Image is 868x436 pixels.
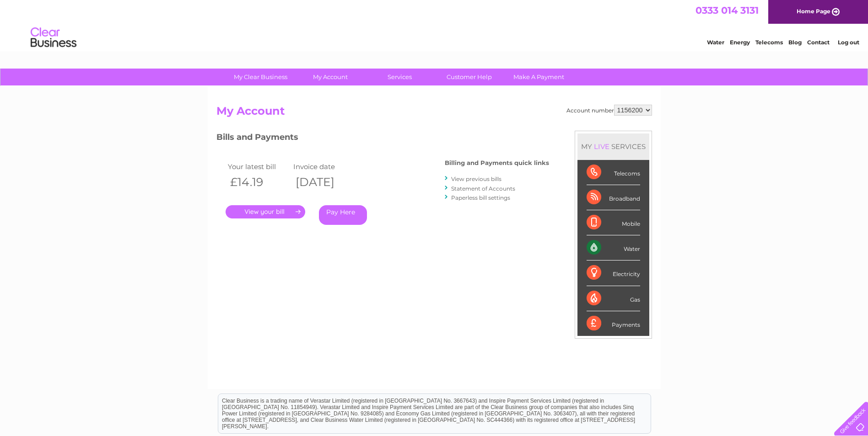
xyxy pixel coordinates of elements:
[218,5,651,44] div: Clear Business is a trading name of Verastar Limited (registered in [GEOGRAPHIC_DATA] No. 3667643...
[445,160,549,166] h4: Billing and Payments quick links
[730,39,750,46] a: Energy
[431,69,507,85] a: Customer Help
[587,185,640,210] div: Broadband
[566,105,652,116] div: Account number
[788,39,802,46] a: Blog
[223,69,298,85] a: My Clear Business
[292,69,368,85] a: My Account
[226,160,291,173] td: Your latest bill
[587,261,640,286] div: Electricity
[30,24,77,52] img: logo.png
[587,286,640,311] div: Gas
[755,39,783,46] a: Telecoms
[216,131,549,147] h3: Bills and Payments
[587,160,640,185] div: Telecoms
[451,185,515,192] a: Statement of Accounts
[707,39,724,46] a: Water
[451,194,510,201] a: Paperless bill settings
[451,175,501,182] a: View previous bills
[216,105,652,122] h2: My Account
[319,205,367,225] a: Pay Here
[291,173,357,191] th: [DATE]
[577,133,649,160] div: MY SERVICES
[807,39,830,46] a: Contact
[362,69,437,85] a: Services
[226,173,291,191] th: £14.19
[587,210,640,235] div: Mobile
[226,205,305,218] a: .
[291,160,357,173] td: Invoice date
[838,39,859,46] a: Log out
[501,69,577,85] a: Make A Payment
[587,311,640,336] div: Payments
[592,142,611,151] div: LIVE
[695,5,759,16] a: 0333 014 3131
[587,235,640,261] div: Water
